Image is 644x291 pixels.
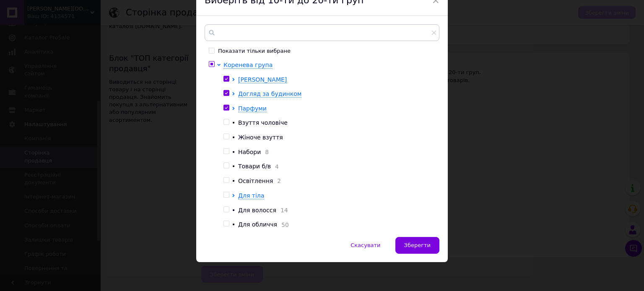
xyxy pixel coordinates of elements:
span: • [232,221,235,228]
span: • [232,119,235,126]
span: [PERSON_NAME] [238,76,287,83]
span: • [232,178,235,184]
span: Скасувати [351,242,380,248]
span: • [232,134,235,141]
span: Коренева група [223,62,273,68]
span: • [232,149,235,155]
span: 14 [276,207,288,214]
button: Скасувати [342,237,389,254]
span: 50 [277,221,289,228]
span: Набори [238,149,261,155]
span: Для волосся [238,207,276,214]
span: Догляд за будинком [238,90,301,97]
span: Взуття чоловіче [238,119,288,126]
span: Парфуми [238,105,267,112]
button: Зберегти [395,237,439,254]
span: Зберегти [404,242,431,248]
span: Товари б/в [238,163,271,170]
span: 8 [261,149,269,155]
span: Для обличчя [238,221,277,228]
span: 2 [273,178,281,184]
div: Показати тільки вибране [218,47,291,55]
span: 4 [271,163,279,170]
span: Жіноче взуття [238,134,283,141]
span: Освітлення [238,178,273,184]
span: • [232,163,235,170]
span: Для тіла [238,192,264,199]
span: • [232,207,235,214]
